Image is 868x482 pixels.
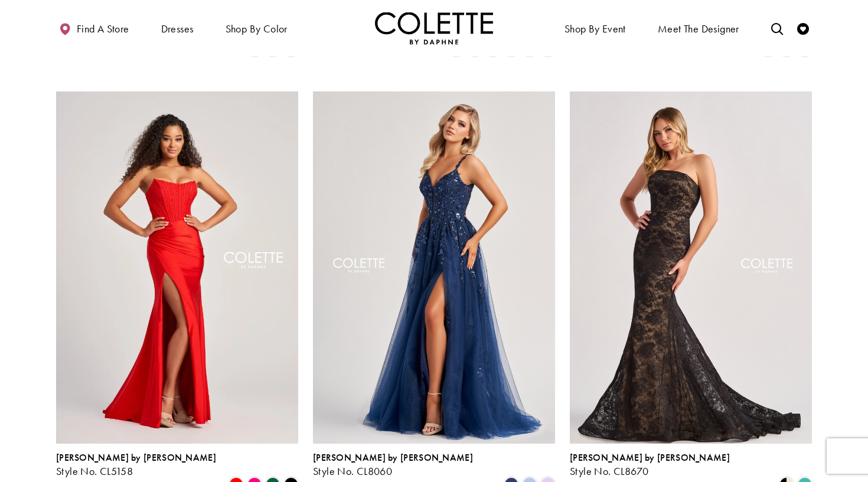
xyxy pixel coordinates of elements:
[655,12,742,44] a: Meet the designer
[56,464,133,478] span: Style No. CL5158
[226,23,288,35] span: Shop by color
[77,23,129,35] span: Find a store
[570,453,730,477] div: Colette by Daphne Style No. CL8670
[313,464,392,478] span: Style No. CL8060
[161,23,194,35] span: Dresses
[564,23,626,35] span: Shop By Event
[56,453,216,477] div: Colette by Daphne Style No. CL5158
[223,12,291,44] span: Shop by color
[56,12,132,44] a: Find a store
[570,451,730,464] span: [PERSON_NAME] by [PERSON_NAME]
[313,91,555,443] a: Visit Colette by Daphne Style No. CL8060 Page
[158,12,197,44] span: Dresses
[794,12,812,44] a: Check Wishlist
[375,12,493,44] a: Visit Home Page
[375,12,493,44] img: Colette by Daphne
[313,453,473,477] div: Colette by Daphne Style No. CL8060
[658,23,739,35] span: Meet the designer
[56,451,216,464] span: [PERSON_NAME] by [PERSON_NAME]
[562,12,629,44] span: Shop By Event
[56,91,298,443] a: Visit Colette by Daphne Style No. CL5158 Page
[570,464,648,478] span: Style No. CL8670
[570,91,812,443] a: Visit Colette by Daphne Style No. CL8670 Page
[313,451,473,464] span: [PERSON_NAME] by [PERSON_NAME]
[768,12,786,44] a: Toggle search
